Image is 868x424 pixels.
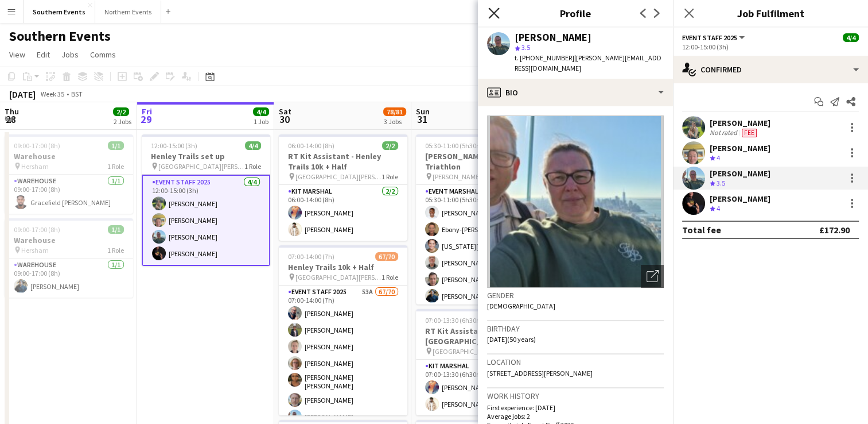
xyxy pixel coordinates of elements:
[433,172,519,181] span: [PERSON_NAME][GEOGRAPHIC_DATA]
[710,143,770,153] div: [PERSON_NAME]
[641,265,664,288] div: Open photos pop-in
[277,113,291,126] span: 30
[279,151,407,172] h3: RT Kit Assistant - Henley Trails 10k + Half
[5,47,30,62] a: View
[279,106,291,117] span: Sat
[717,204,720,213] span: 4
[382,141,398,150] span: 2/2
[254,117,268,126] div: 1 Job
[107,246,124,255] span: 1 Role
[107,162,124,171] span: 1 Role
[843,33,859,42] span: 4/4
[61,49,79,60] span: Jobs
[3,113,19,126] span: 28
[682,224,721,236] div: Total fee
[108,225,124,234] span: 1/1
[5,218,133,298] app-job-card: 09:00-17:00 (8h)1/1Warehouse Hersham1 RoleWarehouse1/109:00-17:00 (8h)[PERSON_NAME]
[416,151,544,172] h3: [PERSON_NAME] Park Triathlon
[37,49,50,60] span: Edit
[673,6,868,21] h3: Job Fulfilment
[478,79,673,106] div: Bio
[487,115,664,288] img: Crew avatar or photo
[279,134,407,241] app-job-card: 06:00-14:00 (8h)2/2RT Kit Assistant - Henley Trails 10k + Half [GEOGRAPHIC_DATA][PERSON_NAME]1 Ro...
[739,128,759,137] div: Crew has different fees then in role
[416,326,544,346] h3: RT Kit Assistant - [GEOGRAPHIC_DATA]
[416,309,544,415] div: 07:00-13:30 (6h30m)2/2RT Kit Assistant - [GEOGRAPHIC_DATA] [GEOGRAPHIC_DATA]1 RoleKit Marshal2/20...
[710,128,739,137] div: Not rated
[151,141,197,150] span: 12:00-15:00 (3h)
[416,106,430,117] span: Sun
[416,360,544,415] app-card-role: Kit Marshal2/207:00-13:30 (6h30m)[PERSON_NAME][PERSON_NAME]
[487,323,664,334] h3: Birthday
[142,134,270,266] app-job-card: 12:00-15:00 (3h)4/4Henley Trails set up [GEOGRAPHIC_DATA][PERSON_NAME]1 RoleEvent Staff 20254/412...
[279,262,407,272] h3: Henley Trails 10k + Half
[38,90,67,98] span: Week 35
[245,141,261,150] span: 4/4
[32,47,55,62] a: Edit
[140,113,152,126] span: 29
[521,43,530,52] span: 3.5
[90,49,116,60] span: Comms
[113,107,129,116] span: 2/2
[21,246,49,255] span: Hersham
[9,49,25,60] span: View
[21,162,49,171] span: Hersham
[288,141,334,150] span: 06:00-14:00 (8h)
[673,56,868,83] div: Confirmed
[487,412,664,421] p: Average jobs: 2
[478,6,673,21] h3: Profile
[383,107,406,116] span: 78/81
[425,141,485,150] span: 05:30-11:00 (5h30m)
[682,33,746,42] button: Event Staff 2025
[14,225,60,234] span: 09:00-17:00 (8h)
[382,273,398,282] span: 1 Role
[515,53,574,62] span: t. [PHONE_NUMBER]
[515,32,591,43] div: [PERSON_NAME]
[433,347,496,356] span: [GEOGRAPHIC_DATA]
[253,107,269,116] span: 4/4
[819,224,850,236] div: £172.90
[682,33,737,42] span: Event Staff 2025
[5,235,133,245] h3: Warehouse
[295,273,382,282] span: [GEOGRAPHIC_DATA][PERSON_NAME]
[5,151,133,161] h3: Warehouse
[682,43,859,51] div: 12:00-15:00 (3h)
[57,47,83,62] a: Jobs
[717,179,725,187] span: 3.5
[9,28,111,45] h1: Southern Events
[717,153,720,162] span: 4
[710,168,770,179] div: [PERSON_NAME]
[710,194,770,204] div: [PERSON_NAME]
[515,53,661,72] span: | [PERSON_NAME][EMAIL_ADDRESS][DOMAIN_NAME]
[487,403,664,412] p: First experience: [DATE]
[142,175,270,266] app-card-role: Event Staff 20254/412:00-15:00 (3h)[PERSON_NAME][PERSON_NAME][PERSON_NAME][PERSON_NAME]
[5,175,133,214] app-card-role: Warehouse1/109:00-17:00 (8h)Gracefield [PERSON_NAME]
[24,1,95,23] button: Southern Events
[108,141,124,150] span: 1/1
[279,185,407,241] app-card-role: Kit Marshal2/206:00-14:00 (8h)[PERSON_NAME][PERSON_NAME]
[295,172,382,181] span: [GEOGRAPHIC_DATA][PERSON_NAME]
[487,391,664,401] h3: Work history
[85,47,120,62] a: Comms
[279,245,407,415] app-job-card: 07:00-14:00 (7h)67/70Henley Trails 10k + Half [GEOGRAPHIC_DATA][PERSON_NAME]1 RoleEvent Staff 202...
[487,290,664,300] h3: Gender
[142,106,152,117] span: Fri
[384,117,406,126] div: 3 Jobs
[425,316,485,325] span: 07:00-13:30 (6h30m)
[14,141,60,150] span: 09:00-17:00 (8h)
[5,259,133,298] app-card-role: Warehouse1/109:00-17:00 (8h)[PERSON_NAME]
[487,369,593,377] span: [STREET_ADDRESS][PERSON_NAME]
[5,106,19,117] span: Thu
[414,113,430,126] span: 31
[142,151,270,161] h3: Henley Trails set up
[5,134,133,214] app-job-card: 09:00-17:00 (8h)1/1Warehouse Hersham1 RoleWarehouse1/109:00-17:00 (8h)Gracefield [PERSON_NAME]
[710,118,770,128] div: [PERSON_NAME]
[487,302,555,310] span: [DEMOGRAPHIC_DATA]
[244,162,261,171] span: 1 Role
[114,117,131,126] div: 2 Jobs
